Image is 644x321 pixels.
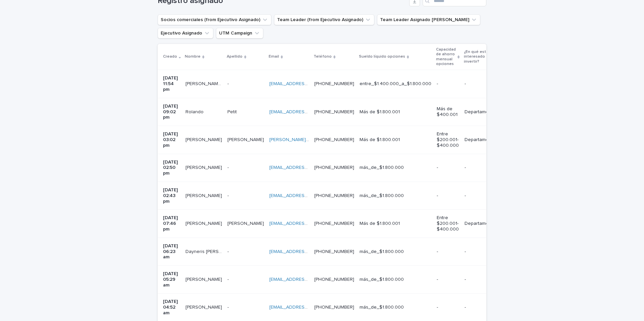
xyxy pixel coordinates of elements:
[314,165,354,170] a: [PHONE_NUMBER]
[269,193,345,198] a: [EMAIL_ADDRESS][DOMAIN_NAME]
[465,221,498,227] p: Departamentos
[216,28,263,39] button: UTM Campaign
[314,249,354,254] a: [PHONE_NUMBER]
[437,165,459,171] p: -
[360,193,431,199] p: más_de_$1.800.000
[163,159,180,176] p: [DATE] 02:50 pm
[269,81,345,86] a: [EMAIL_ADDRESS][DOMAIN_NAME]
[185,303,223,310] p: Andrea Montero
[185,53,201,60] p: Nombre
[314,110,354,114] a: [PHONE_NUMBER]
[227,53,243,60] p: Apellido
[437,131,459,148] p: Entre $200.001- $400.000
[163,131,180,148] p: [DATE] 03:02 pm
[269,53,279,60] p: Email
[163,271,180,288] p: [DATE] 05:29 am
[227,80,230,87] p: -
[377,14,480,25] button: Team Leader Asignado LLamados
[360,249,431,255] p: más_de_$1.800.000
[360,221,431,227] p: Más de $1.800.001
[465,81,498,87] p: -
[163,53,177,60] p: Creado
[437,193,459,199] p: -
[314,137,354,142] a: [PHONE_NUMBER]
[163,75,180,92] p: [DATE] 11:54 pm
[437,215,459,232] p: Entre $200.001- $400.000
[464,48,495,65] p: ¿En qué estás interesado invertir?
[163,299,180,316] p: [DATE] 04:52 am
[465,109,498,115] p: Departamentos
[185,275,223,282] p: Valentin Cantillana
[227,108,238,115] p: Petit
[185,136,223,143] p: [PERSON_NAME]
[314,221,354,226] a: [PHONE_NUMBER]
[185,164,223,171] p: Aldo Rodriguez
[360,137,431,143] p: Más de $1.800.001
[314,81,354,86] a: [PHONE_NUMBER]
[274,14,374,25] button: Team Leader (from Ejecutivo Asignado)
[437,106,459,118] p: Más de $400.001
[269,277,345,282] a: [EMAIL_ADDRESS][DOMAIN_NAME]
[158,28,213,39] button: Ejecutivo Asignado
[163,104,180,120] p: [DATE] 09:02 pm
[227,248,230,255] p: -
[158,14,271,25] button: Socios comerciales (from Ejecutivo Asignado)
[227,136,265,143] p: [PERSON_NAME]
[314,305,354,310] a: [PHONE_NUMBER]
[314,53,332,60] p: Teléfono
[314,193,354,198] a: [PHONE_NUMBER]
[465,193,498,199] p: -
[436,46,456,68] p: Capacidad de ahorro mensual opciones
[163,243,180,260] p: [DATE] 06:23 am
[185,219,223,227] p: [PERSON_NAME]
[185,192,223,199] p: [PERSON_NAME]
[269,221,345,226] a: [EMAIL_ADDRESS][DOMAIN_NAME]
[437,277,459,282] p: -
[465,305,498,310] p: -
[269,165,345,170] a: [EMAIL_ADDRESS][DOMAIN_NAME]
[269,110,345,114] a: [EMAIL_ADDRESS][DOMAIN_NAME]
[163,187,180,204] p: [DATE] 02:43 pm
[437,81,459,87] p: -
[185,108,205,115] p: Rolando
[227,219,265,227] p: [PERSON_NAME]
[465,137,498,143] p: Departamentos
[437,305,459,310] p: -
[437,249,459,255] p: -
[360,109,431,115] p: Más de $1.800.001
[227,192,230,199] p: -
[185,248,223,255] p: Dayneris Leon
[465,277,498,282] p: -
[163,215,180,232] p: [DATE] 07:46 pm
[465,249,498,255] p: -
[227,275,230,282] p: -
[465,165,498,171] p: -
[269,305,345,310] a: [EMAIL_ADDRESS][DOMAIN_NAME]
[359,53,405,60] p: Sueldo líquido opciones
[227,164,230,171] p: -
[314,277,354,282] a: [PHONE_NUMBER]
[360,81,431,87] p: entre_$1.400.000_a_$1.800.000
[360,165,431,171] p: más_de_$1.800.000
[360,277,431,282] p: más_de_$1.800.000
[269,137,418,142] a: [PERSON_NAME][EMAIL_ADDRESS][PERSON_NAME][DOMAIN_NAME]
[269,249,345,254] a: [EMAIL_ADDRESS][DOMAIN_NAME]
[360,305,431,310] p: más_de_$1.800.000
[227,303,230,310] p: -
[185,80,223,87] p: Enrique Eduardo Ormeño Aqueveque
